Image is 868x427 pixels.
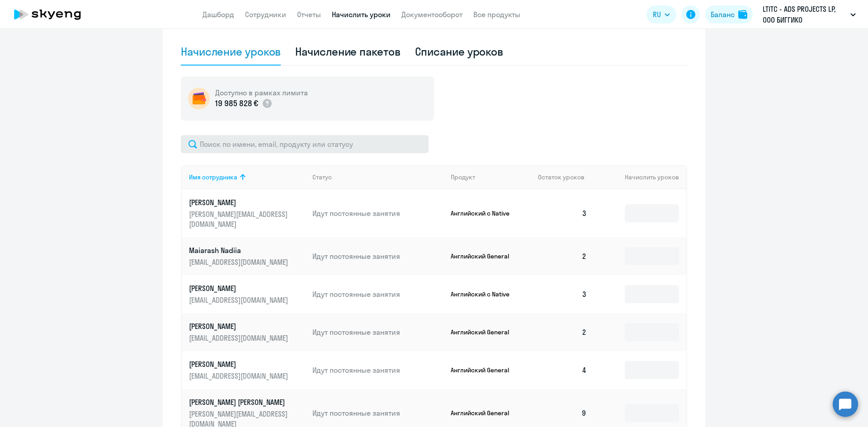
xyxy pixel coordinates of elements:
a: Дашборд [203,10,234,19]
th: Начислить уроков [594,165,686,189]
div: Баланс [711,9,735,20]
p: Английский General [451,366,519,374]
p: Идут постоянные занятия [312,327,443,337]
p: [EMAIL_ADDRESS][DOMAIN_NAME] [189,257,290,267]
p: 19 985 828 € [215,98,258,109]
td: 3 [531,189,594,237]
p: [EMAIL_ADDRESS][DOMAIN_NAME] [189,371,290,381]
p: Английский General [451,409,519,417]
div: Остаток уроков [538,173,594,181]
p: [PERSON_NAME] [189,283,290,293]
p: Maiarash Nadiia [189,245,290,255]
td: 3 [531,275,594,313]
a: [PERSON_NAME][PERSON_NAME][EMAIL_ADDRESS][DOMAIN_NAME] [189,197,305,229]
div: Продукт [451,173,531,181]
p: [EMAIL_ADDRESS][DOMAIN_NAME] [189,333,290,343]
p: Английский с Native [451,290,519,298]
div: Продукт [451,173,475,181]
div: Имя сотрудника [189,173,305,181]
td: 4 [531,351,594,389]
a: [PERSON_NAME][EMAIL_ADDRESS][DOMAIN_NAME] [189,283,305,305]
a: Все продукты [473,10,520,19]
p: Английский General [451,328,519,336]
input: Поиск по имени, email, продукту или статусу [181,135,429,153]
a: Отчеты [297,10,321,19]
p: [PERSON_NAME][EMAIL_ADDRESS][DOMAIN_NAME] [189,209,290,229]
p: [PERSON_NAME] [189,359,290,369]
button: LTITC - ADS PROJECTS LP, ООО БИГГИКО [758,4,860,25]
div: Начисление уроков [181,44,281,59]
a: Начислить уроки [332,10,391,19]
td: 2 [531,313,594,351]
p: Идут постоянные занятия [312,408,443,418]
div: Начисление пакетов [295,44,400,59]
a: Maiarash Nadiia[EMAIL_ADDRESS][DOMAIN_NAME] [189,245,305,267]
button: RU [646,5,676,23]
a: Сотрудники [245,10,286,19]
p: [PERSON_NAME] [189,197,290,207]
h5: Доступно в рамках лимита [215,88,308,98]
p: [EMAIL_ADDRESS][DOMAIN_NAME] [189,295,290,305]
p: Идут постоянные занятия [312,208,443,218]
p: Идут постоянные занятия [312,365,443,375]
span: RU [653,9,661,20]
div: Списание уроков [415,44,504,59]
p: Идут постоянные занятия [312,289,443,299]
div: Имя сотрудника [189,173,237,181]
p: [PERSON_NAME] [189,321,290,331]
p: Идут постоянные занятия [312,251,443,261]
p: Английский General [451,252,519,260]
p: Английский с Native [451,209,519,217]
div: Статус [312,173,332,181]
p: LTITC - ADS PROJECTS LP, ООО БИГГИКО [763,4,847,25]
div: Статус [312,173,443,181]
img: wallet-circle.png [188,88,210,109]
a: [PERSON_NAME][EMAIL_ADDRESS][DOMAIN_NAME] [189,321,305,343]
a: Документооборот [401,10,462,19]
span: Остаток уроков [538,173,585,181]
p: [PERSON_NAME] [PERSON_NAME] [189,397,290,407]
button: Балансbalance [705,5,753,23]
td: 2 [531,237,594,275]
img: balance [738,10,747,19]
a: [PERSON_NAME][EMAIL_ADDRESS][DOMAIN_NAME] [189,359,305,381]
